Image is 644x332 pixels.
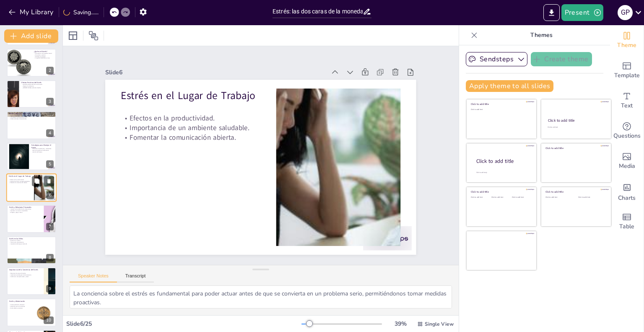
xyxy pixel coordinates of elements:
p: Reconocer los signos del estrés. [9,273,42,274]
p: Empatía y apoyo mutuo. [9,212,42,213]
p: Estrés y Alimentación [9,300,29,303]
div: 6 [47,191,54,199]
div: Click to add title [545,146,605,150]
div: Add images, graphics, shapes or video [610,146,644,176]
button: Apply theme to all slides [466,80,553,92]
div: Click to add text [545,196,572,199]
p: Estrés en la infancia. [9,240,54,241]
span: Charts [618,193,636,203]
p: Efectos en la productividad. [9,179,31,180]
div: Click to add title [545,190,605,193]
button: Present [561,4,603,21]
p: Fomentar la comunicación abierta. [121,133,261,142]
div: Get real-time input from your audience [610,116,644,146]
p: Gestión del tiempo. [31,151,54,153]
span: Position [88,31,99,41]
p: Importancia de un ambiente saludable. [9,180,31,182]
div: Slide 6 [105,68,325,76]
button: Transcript [117,273,154,282]
button: Add slide [4,29,58,43]
p: Causas de problemas de salud mental. [9,115,54,117]
div: Click to add text [471,196,490,199]
p: Afecta relaciones interpersonales. [9,118,54,120]
button: G P [618,4,633,21]
span: Questions [613,131,641,141]
div: Click to add text [578,196,605,199]
p: Alimentos ricos en nutrientes. [9,306,29,307]
div: Change the overall theme [610,25,644,55]
p: La gestión del estrés es clave. [34,57,54,59]
p: Importancia de un ambiente saludable. [121,123,261,133]
div: https://cdn.sendsteps.com/images/logo/sendsteps_logo_white.pnghttps://cdn.sendsteps.com/images/lo... [7,49,56,76]
p: Aprender a comunicar necesidades. [9,210,42,212]
div: Click to add text [548,126,603,128]
div: https://cdn.sendsteps.com/images/logo/sendsteps_logo_white.pnghttps://cdn.sendsteps.com/images/lo... [7,205,56,233]
p: El estrés puede aumentar la motivación. [21,84,54,85]
p: Dieta equilibrada y bienestar. [9,304,29,306]
div: 4 [46,129,54,137]
p: Evitar cafeína y azúcares. [9,307,29,308]
div: Click to add title [476,157,530,165]
div: Add text boxes [610,86,644,116]
p: Estrategias para Manejar el Estrés [31,144,54,149]
div: Click to add title [471,102,531,106]
div: Saving...... [63,8,99,16]
button: Export to PowerPoint [543,4,560,21]
p: El estrés es una respuesta natural. [34,52,54,54]
p: Importancia del apoyo emocional. [9,243,54,245]
p: [PERSON_NAME] a enfrentar desafíos. [21,87,54,89]
p: Themes [481,25,602,45]
div: Click to add text [471,109,531,111]
button: Delete Slide [44,176,54,186]
p: Mejora el rendimiento. [21,85,54,87]
div: https://cdn.sendsteps.com/images/logo/sendsteps_logo_white.pnghttps://cdn.sendsteps.com/images/lo... [7,143,56,170]
div: Click to add title [548,118,604,123]
span: Table [619,222,634,231]
div: Click to add body [476,171,529,173]
p: Efectos Negativos del Estrés [9,112,54,115]
div: 3 [46,98,54,105]
div: 9 [7,267,56,295]
div: Layout [66,29,80,42]
button: Speaker Notes [70,273,117,282]
span: Text [621,101,633,110]
button: Create theme [531,52,592,66]
span: Template [614,71,640,80]
div: Click to add text [512,196,531,199]
button: Duplicate Slide [32,176,42,186]
p: Cambios en comportamiento y salud. [9,276,42,277]
div: 10 [7,298,56,326]
div: https://cdn.sendsteps.com/images/logo/sendsteps_logo_white.pnghttps://cdn.sendsteps.com/images/lo... [7,111,56,139]
p: Fomentar la comunicación abierta. [9,182,31,184]
div: 8 [7,236,56,264]
p: Estrés en el Lugar de Trabajo [121,89,261,103]
div: Slide 6 / 25 [66,320,301,328]
textarea: El estrés laboral puede disminuir la productividad, lo que afecta tanto a los empleados como a la... [70,285,452,308]
div: Add charts and graphs [610,176,644,207]
input: Insert title [273,5,363,18]
p: El eustrés es positivo. [34,54,54,56]
p: Efectos en la productividad. [121,113,261,123]
div: https://cdn.sendsteps.com/images/logo/sendsteps_logo_white.pnghttps://cdn.sendsteps.com/images/lo... [7,80,56,108]
p: Estrés y Relaciones Personales [9,207,42,209]
p: Ejercicio regular es fundamental. [31,149,54,151]
span: Theme [617,41,636,50]
p: ¿Qué es el Estrés? [34,50,54,53]
div: 7 [46,223,54,230]
div: 9 [46,285,54,293]
div: G P [618,5,633,20]
p: Impacto en la calidad de las interacciones. [9,209,42,210]
div: 2 [46,67,54,74]
div: Add ready made slides [610,55,644,86]
p: Estrés en el Lugar de Trabajo [9,175,31,178]
p: El distrés es negativo. [34,55,54,57]
p: Estrés en los Niños [9,238,54,240]
span: Single View [425,321,454,327]
div: 39 % [390,320,410,328]
div: https://cdn.sendsteps.com/images/logo/sendsteps_logo_white.pnghttps://cdn.sendsteps.com/images/lo... [6,173,57,202]
p: Efectos Positivos del Estrés [21,81,54,84]
span: Media [619,162,635,171]
button: Sendsteps [466,52,527,66]
p: Contribuye a enfermedades físicas. [9,117,54,118]
div: Add a table [610,207,644,237]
